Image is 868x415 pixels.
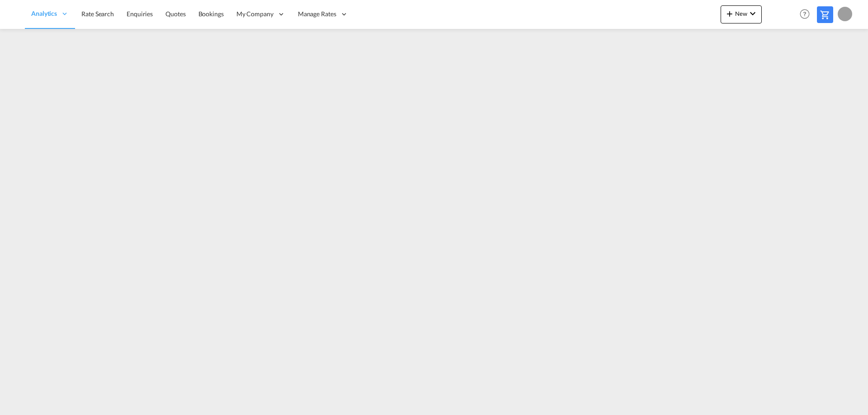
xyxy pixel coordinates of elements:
span: Help [797,6,812,22]
md-icon: icon-plus 400-fg [724,8,735,19]
span: Bookings [198,10,224,18]
span: Analytics [31,9,57,18]
span: Manage Rates [298,9,336,19]
md-icon: icon-chevron-down [747,8,758,19]
span: Quotes [165,10,185,18]
span: Rate Search [81,10,114,18]
div: Help [797,6,817,23]
span: Enquiries [127,10,153,18]
span: My Company [236,9,274,19]
span: New [724,10,758,17]
button: icon-plus 400-fgNewicon-chevron-down [721,5,762,23]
